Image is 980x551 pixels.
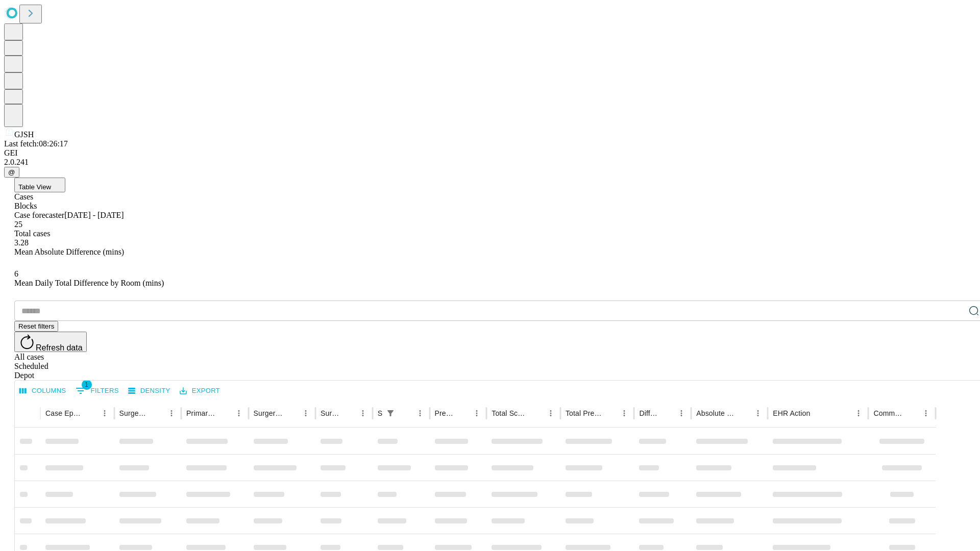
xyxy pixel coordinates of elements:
div: Comments [873,409,903,417]
span: Last fetch: 08:26:17 [4,139,68,148]
button: Menu [919,406,933,420]
span: 3.28 [14,238,29,247]
button: Menu [232,406,246,420]
span: [DATE] - [DATE] [64,211,124,219]
div: Surgery Name [254,409,283,417]
div: Total Predicted Duration [566,409,602,417]
button: Menu [674,406,689,420]
div: Predicted In Room Duration [435,409,455,417]
button: Sort [529,406,544,420]
button: Sort [284,406,299,420]
button: Sort [603,406,617,420]
button: @ [4,167,19,178]
button: Menu [617,406,631,420]
button: Menu [164,406,179,420]
button: Table View [14,178,65,192]
span: Total cases [14,229,50,238]
span: 1 [82,380,92,390]
button: Menu [356,406,370,420]
span: @ [8,168,15,176]
div: Absolute Difference [696,409,736,417]
button: Sort [217,406,232,420]
span: Case forecaster [14,211,64,219]
div: Surgeon Name [119,409,149,417]
button: Refresh data [14,332,87,352]
button: Sort [150,406,164,420]
button: Sort [660,406,674,420]
span: Mean Absolute Difference (mins) [14,247,124,256]
span: Mean Daily Total Difference by Room (mins) [14,279,164,287]
button: Sort [399,406,413,420]
div: Surgery Date [321,409,340,417]
span: 25 [14,220,22,229]
div: 2.0.241 [4,158,976,167]
button: Sort [341,406,356,420]
button: Menu [413,406,427,420]
span: Refresh data [36,343,83,352]
button: Menu [299,406,313,420]
span: Reset filters [18,322,54,330]
div: 1 active filter [383,406,398,420]
button: Reset filters [14,321,58,332]
button: Sort [811,406,825,420]
button: Show filters [73,383,121,399]
div: GEI [4,148,976,158]
div: Primary Service [186,409,216,417]
div: Difference [639,409,659,417]
button: Sort [737,406,751,420]
span: Table View [18,183,51,191]
button: Export [177,383,223,399]
span: 6 [14,269,18,278]
button: Menu [97,406,112,420]
button: Menu [470,406,484,420]
span: GJSH [14,130,34,139]
div: Case Epic Id [45,409,82,417]
button: Sort [904,406,919,420]
div: Total Scheduled Duration [492,409,528,417]
button: Select columns [17,383,69,399]
button: Sort [83,406,97,420]
div: EHR Action [773,409,810,417]
button: Menu [544,406,558,420]
button: Menu [851,406,866,420]
button: Menu [751,406,765,420]
button: Show filters [383,406,398,420]
div: Scheduled In Room Duration [378,409,382,417]
button: Density [126,383,173,399]
button: Sort [455,406,470,420]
